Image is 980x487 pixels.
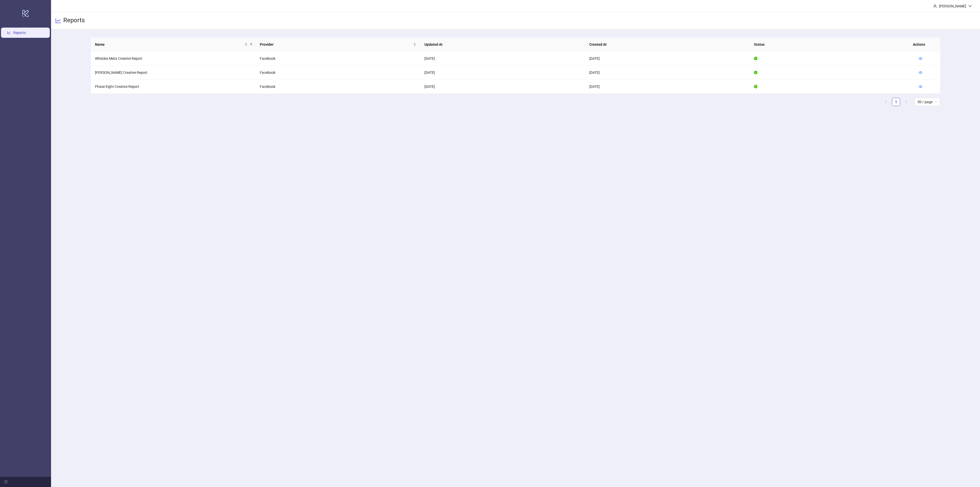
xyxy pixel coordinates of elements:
[884,100,887,103] span: left
[420,66,585,80] td: [DATE]
[892,98,900,106] a: 1
[13,31,26,35] a: Reports
[4,480,8,484] span: menu-fold
[420,38,585,52] th: Updated At
[754,71,757,74] span: check-circle
[882,98,890,106] button: left
[933,4,937,8] span: user
[754,57,757,60] span: check-circle
[250,43,253,46] span: filter
[882,98,890,106] li: Previous Page
[420,80,585,94] td: [DATE]
[420,52,585,66] td: [DATE]
[256,66,421,80] td: Facebook
[63,16,85,25] h3: Reports
[256,80,421,94] td: Facebook
[91,80,256,94] td: Phase Eight Creative Report
[91,38,256,52] th: Name
[917,98,937,106] span: 50 / page
[91,66,256,80] td: [PERSON_NAME] Creative Report
[937,3,968,9] div: [PERSON_NAME]
[256,38,421,52] th: Provider
[249,41,254,48] span: filter
[968,4,972,8] span: down
[914,98,940,106] div: Page Size
[750,38,915,52] th: Status
[585,52,750,66] td: [DATE]
[902,98,910,106] li: Next Page
[55,18,61,24] span: line-chart
[95,42,243,47] span: Name
[585,38,750,52] th: Created At
[902,98,910,106] button: right
[919,85,922,88] span: eye
[754,85,757,88] span: check-circle
[909,38,934,52] th: Actions
[260,42,412,47] span: Provider
[905,100,908,103] span: right
[919,56,922,61] a: eye
[585,80,750,94] td: [DATE]
[585,66,750,80] td: [DATE]
[91,52,256,66] td: Whistles Meta Creative Report
[256,52,421,66] td: Facebook
[919,70,922,75] a: eye
[919,85,922,89] a: eye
